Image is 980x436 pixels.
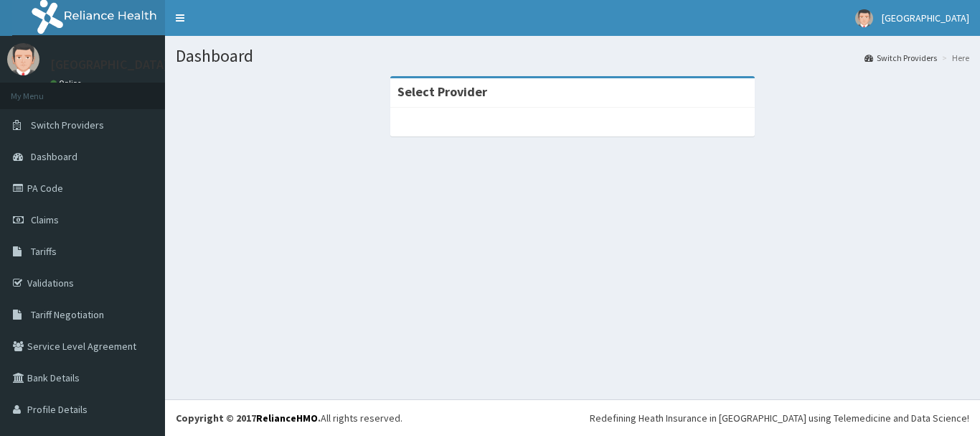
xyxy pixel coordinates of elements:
span: Claims [31,213,59,226]
h1: Dashboard [176,47,969,65]
strong: Select Provider [397,83,487,100]
strong: Copyright © 2017 . [176,412,321,425]
div: Redefining Heath Insurance in [GEOGRAPHIC_DATA] using Telemedicine and Data Science! [590,411,969,425]
img: User Image [7,43,39,75]
li: Here [938,52,969,64]
footer: All rights reserved. [165,399,980,436]
a: Switch Providers [864,52,937,64]
a: Online [50,78,85,88]
a: RelianceHMO [256,412,318,425]
p: [GEOGRAPHIC_DATA] [50,58,169,71]
img: User Image [855,9,873,27]
span: [GEOGRAPHIC_DATA] [882,11,969,24]
span: Tariffs [31,245,57,258]
span: Dashboard [31,150,77,163]
span: Tariff Negotiation [31,308,104,321]
span: Switch Providers [31,119,104,131]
